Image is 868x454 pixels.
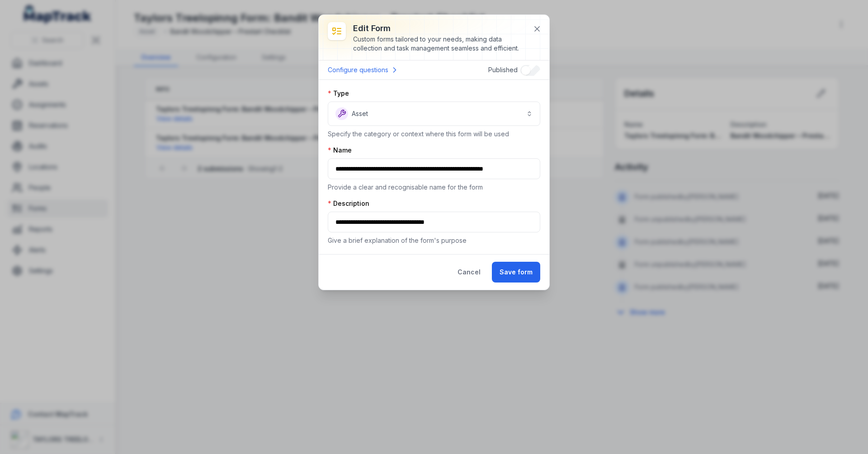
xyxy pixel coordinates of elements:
[328,89,349,98] label: Type
[328,146,352,155] label: Name
[328,130,540,139] p: Specify the category or context where this form will be used
[353,22,526,35] h3: Edit form
[450,262,488,283] button: Cancel
[353,35,526,53] div: Custom forms tailored to your needs, making data collection and task management seamless and effi...
[328,183,540,192] p: Provide a clear and recognisable name for the form
[328,64,399,76] a: Configure questions
[328,102,540,126] button: Asset
[488,66,518,74] span: Published
[328,199,369,208] label: Description
[492,262,540,283] button: Save form
[328,236,540,245] p: Give a brief explanation of the form's purpose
